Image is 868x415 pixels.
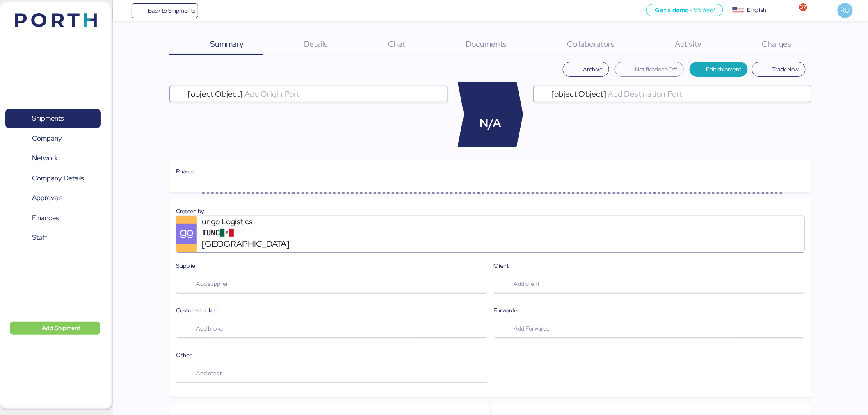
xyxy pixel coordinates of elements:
span: Add broker [196,324,224,333]
a: Company [5,129,101,148]
a: Finances [5,209,101,228]
span: Finances [32,212,59,224]
span: Archive [583,64,603,74]
span: Company [32,132,62,144]
button: Add supplier [176,274,487,294]
button: Archive [563,62,610,77]
span: RU [841,5,850,16]
div: Phases [176,167,805,176]
span: Notifications Off [635,64,677,74]
span: Shipments [32,112,64,124]
span: N/A [480,114,501,132]
button: Add other [176,363,487,383]
button: Menu [118,4,132,18]
button: Add client [494,274,805,294]
button: Notifications Off [615,62,684,77]
button: Edit shipment [690,62,748,77]
span: Activity [675,39,702,49]
span: [object Object] [188,90,243,98]
span: [object Object] [551,90,606,98]
a: Staff [5,228,101,247]
button: Add Shipment [10,322,100,335]
span: Add supplier [196,279,228,289]
button: Add broker [176,318,487,339]
span: Company Details [32,172,84,184]
span: Network [32,152,58,164]
span: Documents [466,39,507,49]
span: Add Shipment [42,323,80,333]
span: Details [304,39,328,49]
span: Back to Shipments [148,6,195,16]
span: Collaborators [567,39,615,49]
div: Iungo Logistics [200,216,299,227]
a: Back to Shipments [132,3,199,18]
span: Chat [388,39,406,49]
div: English [747,6,766,14]
span: Approvals [32,192,62,204]
span: Summary [210,39,244,49]
span: [GEOGRAPHIC_DATA] [202,237,289,251]
a: Approvals [5,189,101,207]
input: [object Object] [243,89,444,99]
span: Charges [762,39,792,49]
a: Shipments [5,109,101,128]
input: [object Object] [606,89,808,99]
span: Add Forwarder [514,324,552,333]
span: Track Now [772,64,799,74]
span: Staff [32,232,47,244]
button: Track Now [752,62,806,77]
span: Edit shipment [706,64,741,74]
a: Company Details [5,169,101,188]
span: Add client [514,279,540,289]
span: Add other [196,368,222,378]
a: Network [5,149,101,168]
div: Created by [176,207,805,216]
button: Add Forwarder [494,318,805,339]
